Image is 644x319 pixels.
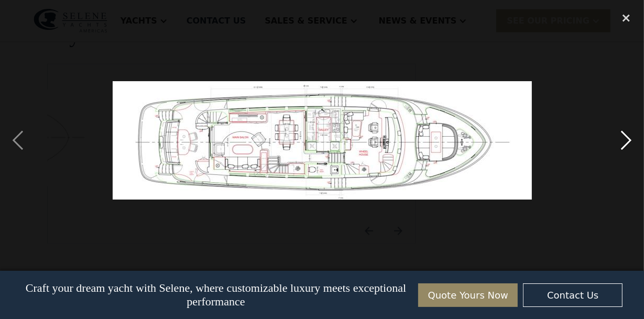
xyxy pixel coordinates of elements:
[418,283,518,307] a: Quote Yours Now
[608,6,644,29] div: close lightbox
[113,81,532,200] img: 6717e51a568b34f160a4eb53_cd373467de5d12b53957a350c78ed675.jpg
[21,281,411,309] p: Craft your dream yacht with Selene, where customizable luxury meets exceptional performance
[608,6,644,274] div: next image
[523,283,623,307] a: Contact Us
